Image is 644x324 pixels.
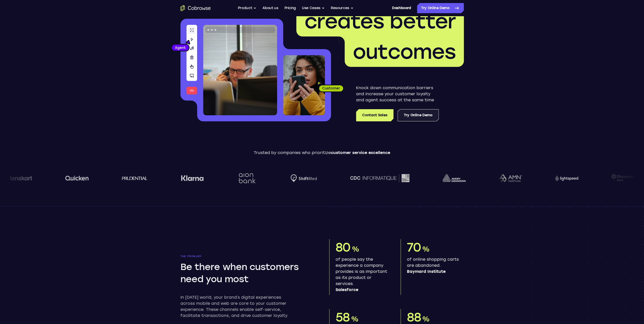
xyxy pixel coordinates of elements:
[499,174,522,182] img: AMN Healthcare
[356,85,439,103] p: Knock down communication barriers and increase your customer loyalty and agent success at the sam...
[180,294,295,319] p: In [DATE] world, your brand’s digital experiences across mobile and web are core to your customer...
[180,261,313,285] h2: Be there when customers need you most
[237,168,257,188] img: Aion Bank
[283,55,325,115] img: A customer holding their phone
[65,174,89,182] img: quicken
[181,175,204,181] img: Klarna
[356,109,393,121] a: Contact Sales
[302,3,325,13] button: Use Cases
[122,176,148,180] img: prudential
[203,25,277,115] img: A customer support agent talking on the phone
[443,174,466,182] img: avery-dennison
[422,315,429,323] span: %
[336,256,388,293] p: of people say the experience a company provides is as important as its product or services.
[351,315,358,323] span: %
[262,3,278,13] a: About us
[180,5,211,11] a: Go to the home page
[336,240,351,255] span: 80
[331,150,390,155] span: customer service excellence
[407,240,421,255] span: 70
[352,245,359,253] span: %
[238,3,257,13] button: Product
[417,3,464,13] a: Try Online Demo
[392,3,411,13] a: Dashboard
[350,174,409,182] img: CDC Informatique
[284,3,296,13] a: Pricing
[353,40,456,64] span: outcomes
[290,174,317,182] img: Shiftmed
[422,245,429,253] span: %
[407,256,460,275] p: of online shopping carts are abandoned.
[304,9,456,33] span: creates better
[331,3,354,13] button: Resources
[555,175,578,181] img: Lightspeed
[398,109,439,121] a: Try Online Demo
[336,287,388,293] span: Salesforce
[180,255,315,258] p: The problem
[407,269,460,275] span: Baymard Institute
